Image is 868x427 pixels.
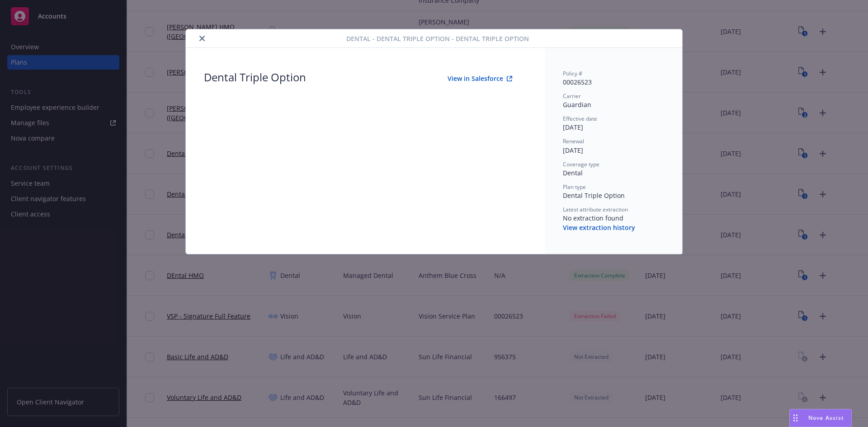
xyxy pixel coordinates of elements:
[808,414,844,422] span: Nova Assist
[433,70,527,88] button: View in Salesforce
[563,145,664,155] div: [DATE]
[563,168,664,178] div: Dental
[563,122,664,132] div: [DATE]
[563,206,628,213] span: Latest attribute extraction
[563,183,586,191] span: Plan type
[204,70,306,88] div: Dental Triple Option
[563,223,635,232] button: View extraction history
[563,70,582,77] span: Policy #
[563,213,664,223] div: No extraction found
[563,191,664,200] div: Dental Triple Option
[789,409,852,427] button: Nova Assist
[197,33,208,44] button: close
[346,34,529,43] span: Dental - Dental Triple Option - Dental Triple Option
[563,77,664,87] div: 00026523
[563,100,664,109] div: Guardian
[563,137,584,145] span: Renewal
[563,92,581,100] span: Carrier
[563,115,597,122] span: Effective date
[563,160,599,168] span: Coverage type
[790,409,801,427] div: Drag to move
